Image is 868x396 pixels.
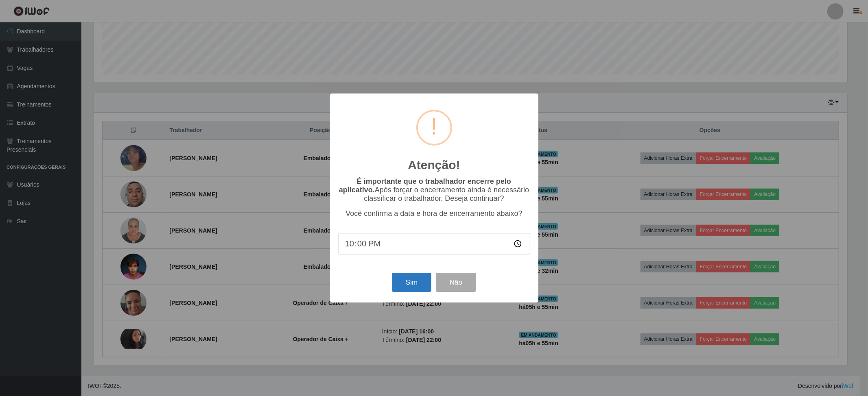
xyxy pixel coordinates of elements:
[392,273,431,292] button: Sim
[408,158,460,172] h2: Atenção!
[338,177,530,203] p: Após forçar o encerramento ainda é necessário classificar o trabalhador. Deseja continuar?
[338,209,530,218] p: Você confirma a data e hora de encerramento abaixo?
[436,273,476,292] button: Não
[339,177,511,194] b: É importante que o trabalhador encerre pelo aplicativo.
